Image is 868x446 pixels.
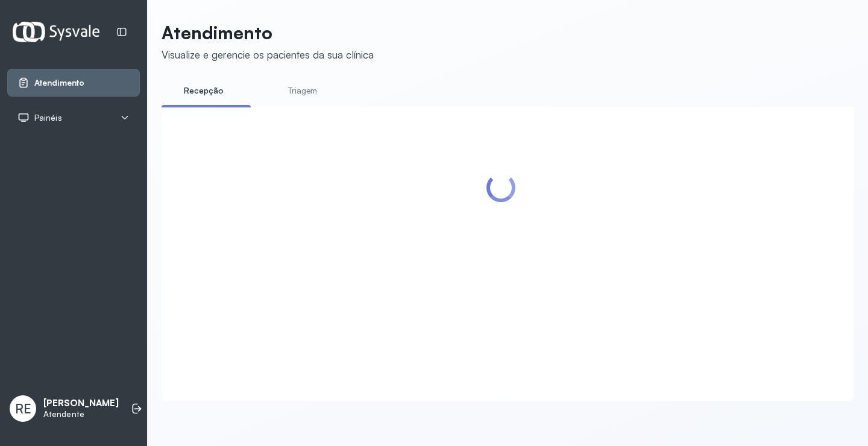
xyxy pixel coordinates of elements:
div: Visualize e gerencie os pacientes da sua clínica [162,48,374,61]
a: Atendimento [17,77,130,89]
a: Triagem [260,81,345,101]
span: Painéis [34,113,62,123]
p: Atendimento [162,22,374,43]
p: [PERSON_NAME] [43,398,119,409]
p: Atendente [43,409,119,419]
img: Logotipo do estabelecimento [13,22,99,42]
span: Atendimento [34,78,84,88]
a: Recepção [162,81,246,101]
